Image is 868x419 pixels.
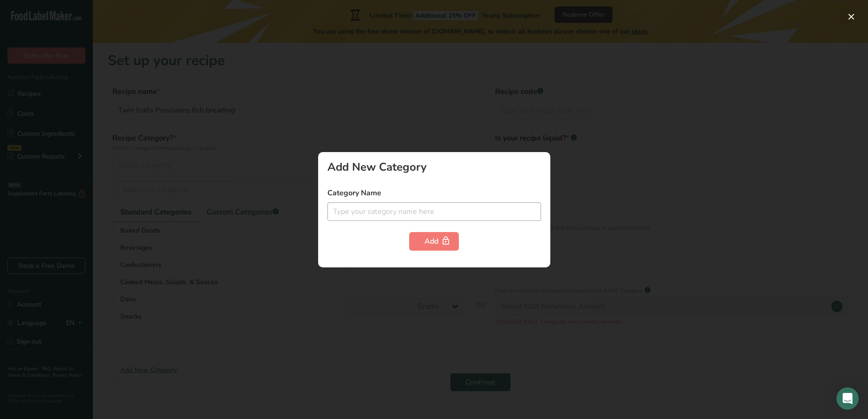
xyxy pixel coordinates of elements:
[836,387,859,410] div: Open Intercom Messenger
[327,161,541,173] div: Add New Category
[327,202,541,221] input: Type your category name here
[424,236,444,247] div: Add
[409,232,459,251] button: Add
[327,187,541,199] label: Category Name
